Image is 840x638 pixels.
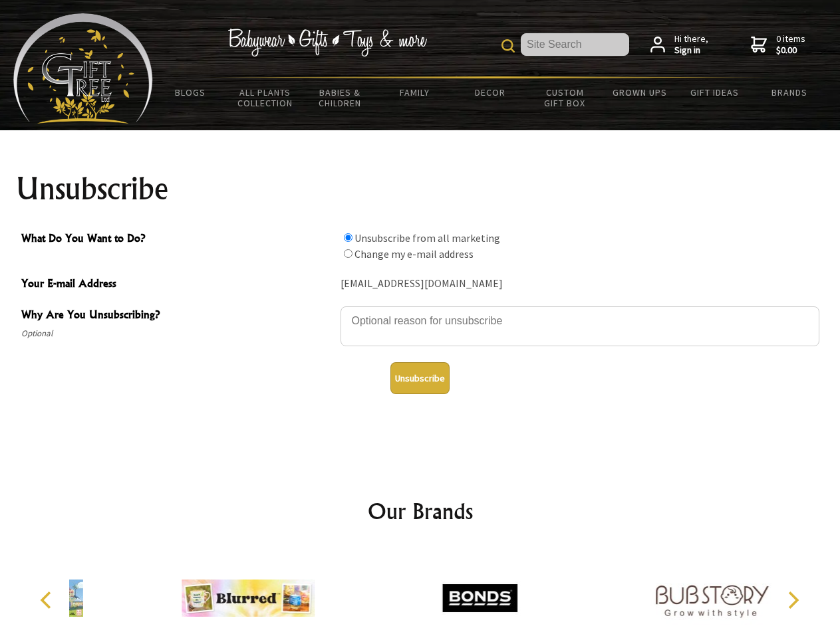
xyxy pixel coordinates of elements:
[674,45,708,56] strong: Sign in
[501,39,515,53] img: product search
[341,274,819,294] div: [EMAIL_ADDRESS][DOMAIN_NAME]
[390,362,450,394] button: Unsubscribe
[776,45,805,56] strong: $0.00
[354,231,500,245] label: Unsubscribe from all marketing
[778,585,807,615] button: Next
[21,230,334,249] span: What Do You Want to Do?
[677,78,752,106] a: Gift Ideas
[33,585,63,615] button: Previous
[527,78,603,117] a: Custom Gift Box
[21,326,334,342] span: Optional
[13,13,153,124] img: Babyware - Gifts - Toys and more...
[752,78,827,106] a: Brands
[521,33,629,56] input: Site Search
[303,78,378,117] a: Babies & Children
[27,495,814,527] h2: Our Brands
[344,249,352,258] input: What Do You Want to Do?
[228,78,303,117] a: All Plants Collection
[674,33,708,56] span: Hi there,
[354,247,474,261] label: Change my e-mail address
[341,306,819,346] textarea: Why Are You Unsubscribing?
[602,78,677,106] a: Grown Ups
[227,29,427,56] img: Babywear - Gifts - Toys & more
[16,173,825,205] h1: Unsubscribe
[378,78,453,106] a: Family
[344,233,352,242] input: What Do You Want to Do?
[21,306,334,326] span: Why Are You Unsubscribing?
[452,78,527,106] a: Decor
[21,275,334,294] span: Your E-mail Address
[153,78,228,106] a: BLOGS
[751,33,805,56] a: 0 items$0.00
[650,33,708,56] a: Hi there,Sign in
[776,33,805,56] span: 0 items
